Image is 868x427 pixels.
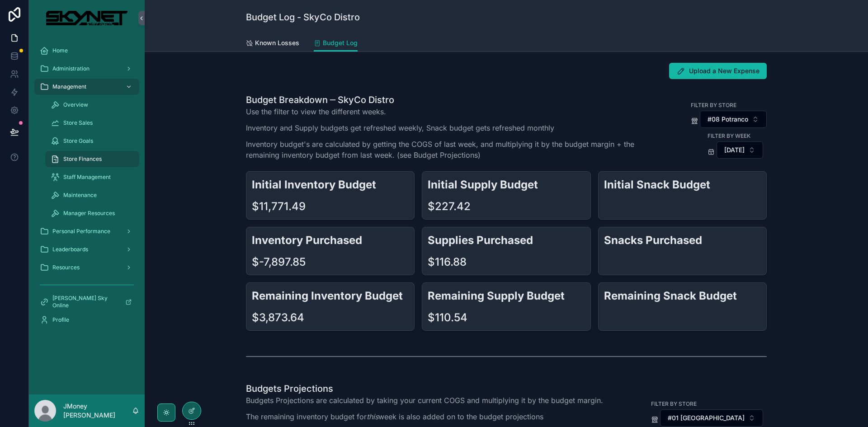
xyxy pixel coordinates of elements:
h2: Remaining Snack Budget [604,288,761,303]
span: Upload a New Expense [689,66,759,75]
a: Maintenance [45,187,139,203]
h2: Snacks Purchased [604,233,761,248]
a: Store Sales [45,115,139,131]
a: Profile [34,312,139,328]
h1: Budgets Projections [246,382,603,395]
p: The remaining inventory budget for week is also added on to the budget projections [246,411,603,422]
em: this [367,412,378,421]
p: Inventory and Supply budgets get refreshed weekly, Snack budget gets refreshed monthly [246,122,666,133]
span: Staff Management [63,174,111,181]
h2: Remaining Inventory Budget [252,288,409,303]
a: Overview [45,97,139,113]
a: Known Losses [246,35,299,53]
span: Home [52,47,68,54]
span: Store Sales [63,119,93,127]
div: $3,873.64 [252,310,304,325]
span: Manager Resources [63,210,115,217]
label: Filter By Week [708,131,750,140]
div: $110.54 [428,310,467,325]
p: JMoney [PERSON_NAME] [63,402,132,420]
h2: Initial Supply Budget [428,177,585,192]
span: Overview [63,101,88,108]
a: Home [34,42,139,59]
button: Select Button [700,111,767,128]
h2: Remaining Supply Budget [428,288,585,303]
a: Personal Performance [34,223,139,239]
img: App logo [46,11,127,25]
label: Filter By Store [651,399,697,408]
a: [PERSON_NAME] Sky Online [34,294,139,310]
a: Manager Resources [45,205,139,221]
h2: Supplies Purchased [428,233,585,248]
span: Store Goals [63,137,93,145]
h2: Inventory Purchased [252,233,409,248]
label: Filter By Store [691,101,736,109]
button: Select Button [717,141,763,159]
span: #01 [GEOGRAPHIC_DATA] [668,413,745,422]
span: Personal Performance [52,228,110,235]
button: Upload a New Expense [669,63,767,79]
p: Inventory budget's are calculated by getting the COGS of last week, and multiplying it by the bud... [246,139,666,160]
a: Resources [34,259,139,276]
div: $11,771.49 [252,199,306,214]
h2: Initial Snack Budget [604,177,761,192]
span: Known Losses [255,38,299,47]
span: Administration [52,65,90,72]
p: Budgets Projections are calculated by taking your current COGS and multiplying it by the budget m... [246,395,603,406]
span: [PERSON_NAME] Sky Online [52,295,118,309]
span: Resources [52,264,80,271]
a: Administration [34,61,139,77]
button: Select Button [660,409,763,427]
span: Budget Log [323,38,358,47]
span: #08 Potranco [708,115,748,124]
span: Store Finances [63,155,102,163]
div: $116.88 [428,255,467,269]
div: $227.42 [428,199,471,214]
a: Store Finances [45,151,139,167]
h1: Budget Log - SkyCo Distro [246,11,360,23]
div: scrollable content [29,36,145,340]
span: Leaderboards [52,246,88,253]
h2: Initial Inventory Budget [252,177,409,192]
a: Staff Management [45,169,139,185]
a: Management [34,79,139,95]
span: [DATE] [724,145,745,155]
span: Profile [52,316,69,324]
a: Budget Log [314,35,358,52]
a: Leaderboards [34,241,139,258]
div: $-7,897.85 [252,255,306,269]
a: Store Goals [45,133,139,149]
span: Maintenance [63,192,97,199]
p: Use the filter to view the different weeks. [246,106,666,117]
h1: Budget Breakdown ─ SkyCo Distro [246,94,666,106]
span: Management [52,83,86,90]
